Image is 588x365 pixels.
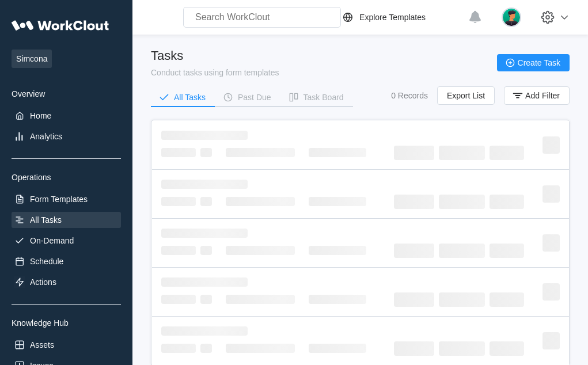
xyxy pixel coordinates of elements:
button: Past Due [215,89,280,106]
span: ‌ [309,344,366,353]
button: Create Task [497,54,570,71]
span: ‌ [543,234,560,252]
span: ‌ [439,292,485,307]
span: ‌ [200,344,212,353]
span: ‌ [226,295,295,304]
button: Task Board [280,89,353,106]
a: Explore Templates [341,10,462,24]
span: ‌ [161,326,248,336]
span: ‌ [490,244,524,258]
img: user.png [502,7,521,27]
span: ‌ [490,195,524,209]
div: Home [30,111,51,120]
a: Form Templates [12,191,121,207]
span: ‌ [439,146,485,160]
span: ‌ [543,283,560,301]
span: ‌ [161,246,196,255]
span: ‌ [394,341,434,356]
span: ‌ [490,341,524,356]
span: ‌ [200,148,212,157]
span: Export List [447,92,485,100]
span: Add Filter [525,92,560,100]
span: ‌ [226,148,295,157]
span: ‌ [543,185,560,203]
input: Search WorkClout [183,7,341,28]
span: ‌ [226,197,295,206]
span: ‌ [161,277,248,287]
span: ‌ [200,197,212,206]
span: ‌ [543,136,560,154]
span: ‌ [394,195,434,209]
span: ‌ [200,246,212,255]
span: ‌ [226,344,295,353]
a: Schedule [12,253,121,269]
div: Analytics [30,132,62,141]
div: Operations [12,173,121,182]
div: Schedule [30,257,63,266]
span: ‌ [490,146,524,160]
a: On-Demand [12,233,121,249]
a: Analytics [12,128,121,145]
a: Assets [12,337,121,353]
div: Explore Templates [359,13,426,22]
span: ‌ [161,295,196,304]
span: Simcona [12,50,52,68]
span: Create Task [518,59,560,67]
div: All Tasks [30,215,62,225]
button: Export List [437,86,495,105]
button: Add Filter [504,86,570,105]
span: ‌ [309,148,366,157]
span: ‌ [309,197,366,206]
span: ‌ [161,344,196,353]
span: ‌ [394,146,434,160]
div: Tasks [151,48,279,63]
button: All Tasks [151,89,215,106]
span: ‌ [161,131,248,140]
span: ‌ [161,180,248,189]
div: Form Templates [30,195,88,204]
span: ‌ [490,292,524,307]
span: ‌ [394,244,434,258]
a: Actions [12,274,121,290]
span: ‌ [394,292,434,307]
div: Actions [30,277,56,287]
span: ‌ [439,244,485,258]
span: ‌ [309,246,366,255]
div: Past Due [238,93,271,101]
div: On-Demand [30,236,74,245]
span: ‌ [439,341,485,356]
div: All Tasks [174,93,206,101]
span: ‌ [543,332,560,349]
span: ‌ [161,229,248,238]
div: Task Board [304,93,344,101]
span: ‌ [161,197,196,206]
span: ‌ [309,295,366,304]
div: Knowledge Hub [12,318,121,328]
div: 0 Records [391,91,428,100]
span: ‌ [439,195,485,209]
span: ‌ [200,295,212,304]
span: ‌ [226,246,295,255]
a: Home [12,108,121,124]
div: Conduct tasks using form templates [151,68,279,77]
a: All Tasks [12,212,121,228]
span: ‌ [161,148,196,157]
div: Overview [12,89,121,98]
